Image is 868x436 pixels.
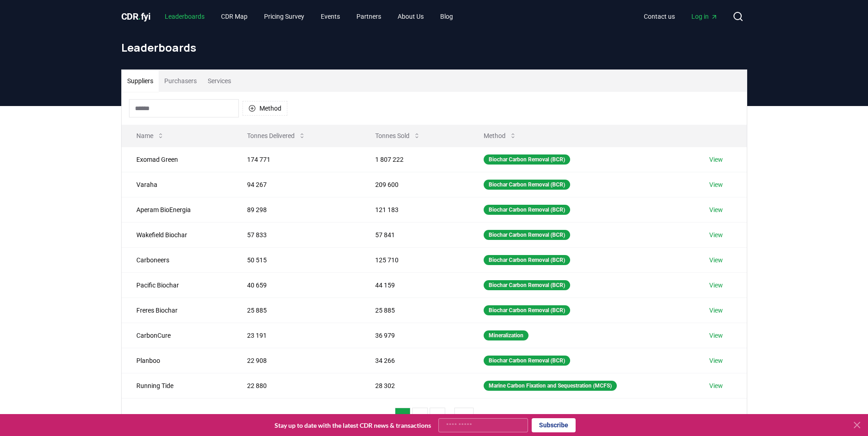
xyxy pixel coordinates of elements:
td: 25 885 [232,298,360,323]
div: Biochar Carbon Removal (BCR) [484,356,570,366]
td: 94 267 [232,172,360,197]
td: Aperam BioEnergia [122,197,233,222]
a: CDR Map [214,8,255,25]
a: View [709,381,723,390]
td: 34 266 [361,348,469,373]
a: View [709,180,723,189]
nav: Main [636,8,725,25]
a: About Us [390,8,431,25]
td: 25 885 [361,298,469,323]
td: 125 710 [361,247,469,272]
button: 21 [454,408,474,426]
td: 28 302 [361,373,469,398]
a: View [709,306,723,315]
button: Services [202,70,237,92]
a: View [709,230,723,239]
a: View [709,205,723,214]
td: 57 833 [232,222,360,247]
div: Biochar Carbon Removal (BCR) [484,154,570,165]
td: Wakefield Biochar [122,222,233,247]
td: 121 183 [361,197,469,222]
button: next page [475,408,491,426]
td: Pacific Biochar [122,272,233,298]
button: 1 [395,408,410,426]
div: Biochar Carbon Removal (BCR) [484,280,570,290]
td: 50 515 [232,247,360,272]
div: Mineralization [484,330,528,340]
a: View [709,155,723,164]
div: Biochar Carbon Removal (BCR) [484,205,570,215]
td: 22 880 [232,373,360,398]
h1: Leaderboards [121,40,747,55]
td: Running Tide [122,373,233,398]
td: Exomad Green [122,147,233,172]
a: View [709,281,723,290]
td: 174 771 [232,147,360,172]
a: Blog [433,8,460,25]
a: View [709,356,723,365]
a: Log in [684,8,725,25]
span: CDR fyi [121,11,151,22]
td: CarbonCure [122,323,233,348]
button: Method [476,127,524,145]
span: . [138,11,141,22]
button: Name [129,127,172,145]
div: Biochar Carbon Removal (BCR) [484,230,570,240]
button: Method [243,101,287,116]
li: ... [447,411,453,422]
a: View [709,331,723,340]
td: 44 159 [361,272,469,298]
td: 57 841 [361,222,469,247]
a: Events [313,8,347,25]
nav: Main [157,8,460,25]
td: 40 659 [232,272,360,298]
button: 2 [412,408,428,426]
td: 209 600 [361,172,469,197]
a: Partners [349,8,388,25]
div: Biochar Carbon Removal (BCR) [484,255,570,265]
div: Biochar Carbon Removal (BCR) [484,305,570,315]
a: View [709,255,723,265]
td: 89 298 [232,197,360,222]
button: Suppliers [122,70,159,92]
button: Purchasers [159,70,202,92]
a: Contact us [636,8,682,25]
a: Pricing Survey [257,8,312,25]
td: Planboo [122,348,233,373]
button: 3 [430,408,445,426]
td: Carboneers [122,247,233,272]
span: Log in [691,12,718,21]
div: Biochar Carbon Removal (BCR) [484,180,570,190]
td: 1 807 222 [361,147,469,172]
div: Marine Carbon Fixation and Sequestration (MCFS) [484,381,617,391]
button: Tonnes Delivered [240,127,313,145]
td: 22 908 [232,348,360,373]
a: CDR.fyi [121,10,151,23]
a: Leaderboards [157,8,212,25]
td: Freres Biochar [122,298,233,323]
td: Varaha [122,172,233,197]
button: Tonnes Sold [368,127,428,145]
td: 36 979 [361,323,469,348]
td: 23 191 [232,323,360,348]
